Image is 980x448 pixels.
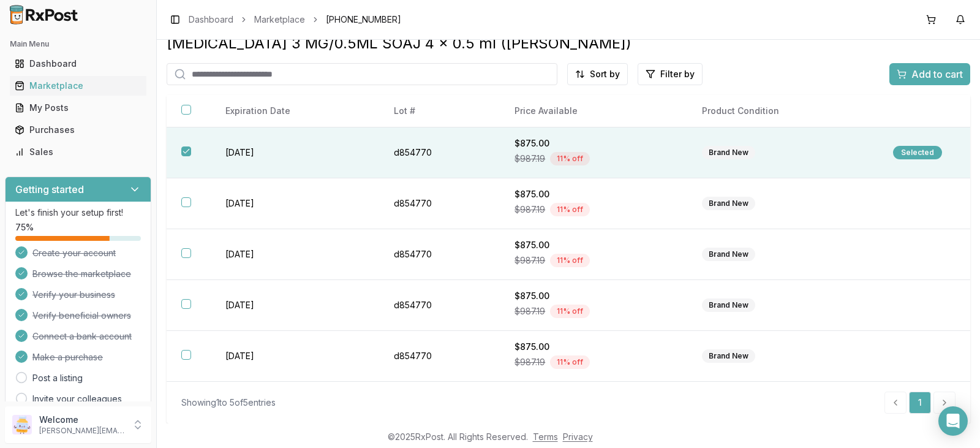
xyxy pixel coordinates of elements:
button: Dashboard [5,54,151,74]
a: Dashboard [189,13,233,26]
img: User avatar [12,415,32,435]
nav: breadcrumb [189,13,401,26]
span: Filter by [660,68,695,80]
span: $987.19 [514,356,545,368]
a: Privacy [563,431,593,442]
div: Dashboard [15,58,141,70]
button: Marketplace [5,76,151,96]
button: Sort by [567,63,628,85]
div: 11 % off [550,355,590,369]
span: Make a purchase [32,351,103,363]
div: 11 % off [550,305,590,318]
span: Create your account [32,247,116,259]
div: 11 % off [550,203,590,216]
h2: Main Menu [10,39,146,49]
div: Showing 1 to 5 of 5 entries [181,397,276,409]
td: [DATE] [211,280,380,331]
th: Expiration Date [211,95,380,127]
span: $987.19 [514,254,545,267]
a: My Posts [10,97,146,119]
span: 75 % [15,221,34,233]
a: Sales [10,141,146,163]
div: $875.00 [514,188,673,200]
td: [DATE] [211,229,380,280]
div: Sales [15,146,141,158]
div: $875.00 [514,137,673,150]
span: [PHONE_NUMBER] [326,13,401,26]
div: Selected [893,146,942,159]
div: Marketplace [15,80,141,92]
td: d854770 [379,178,500,229]
span: Add to cart [911,67,963,82]
div: $875.00 [514,341,673,353]
button: Sales [5,142,151,162]
p: Let's finish your setup first! [15,207,141,219]
span: Sort by [590,68,620,80]
td: d854770 [379,280,500,331]
button: Filter by [638,63,703,85]
a: Post a listing [32,372,83,384]
td: [DATE] [211,331,380,382]
div: 11 % off [550,254,590,267]
th: Price Available [500,95,687,127]
td: d854770 [379,127,500,178]
a: Marketplace [10,75,146,97]
div: Brand New [702,248,755,261]
td: [DATE] [211,178,380,229]
div: [MEDICAL_DATA] 3 MG/0.5ML SOAJ 4 x 0.5 ml ([PERSON_NAME]) [167,34,970,53]
span: $987.19 [514,153,545,165]
div: $875.00 [514,239,673,251]
span: $987.19 [514,203,545,216]
button: Add to cart [889,63,970,85]
p: Welcome [39,414,124,426]
span: $987.19 [514,305,545,317]
div: Open Intercom Messenger [938,406,968,436]
button: My Posts [5,98,151,118]
a: Terms [533,431,558,442]
div: $875.00 [514,290,673,302]
nav: pagination [884,392,956,414]
a: Dashboard [10,53,146,75]
th: Lot # [379,95,500,127]
div: Brand New [702,349,755,363]
td: d854770 [379,229,500,280]
td: [DATE] [211,127,380,178]
span: Connect a bank account [32,330,132,343]
p: [PERSON_NAME][EMAIL_ADDRESS][DOMAIN_NAME] [39,426,124,436]
button: Purchases [5,120,151,140]
th: Product Condition [687,95,878,127]
a: Invite your colleagues [32,393,122,405]
span: Browse the marketplace [32,268,131,280]
div: Brand New [702,197,755,210]
span: Verify beneficial owners [32,309,131,322]
td: d854770 [379,331,500,382]
div: 11 % off [550,152,590,165]
div: Purchases [15,124,141,136]
span: Verify your business [32,289,115,301]
a: Marketplace [254,13,305,26]
div: Brand New [702,298,755,312]
img: RxPost Logo [5,5,83,25]
div: My Posts [15,102,141,114]
a: 1 [909,392,931,414]
a: Purchases [10,119,146,141]
h3: Getting started [15,182,84,197]
div: Brand New [702,146,755,159]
